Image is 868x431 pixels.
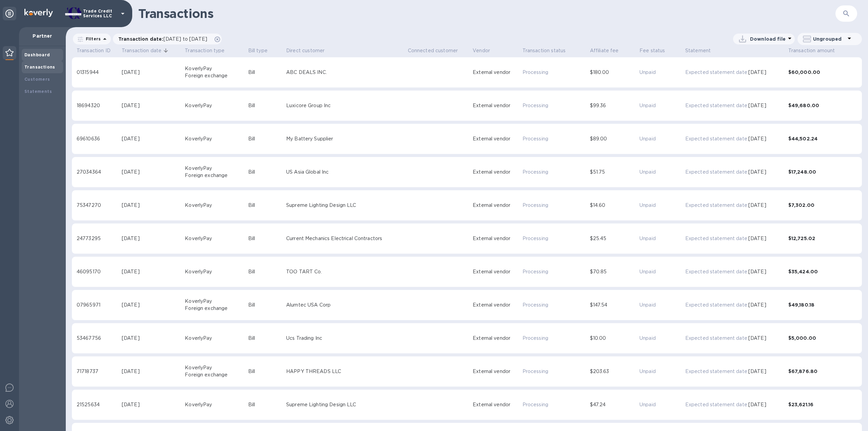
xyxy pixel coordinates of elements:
div: KoverlyPay [185,202,245,209]
span: Affiliate fee [590,46,628,55]
p: [DATE] [748,401,766,408]
span: Transaction amount [788,46,844,55]
span: Transaction date [122,46,170,55]
p: Expected statement date: [685,368,748,375]
div: 71718737 [77,368,119,375]
div: [DATE] [122,268,182,275]
span: Transaction ID [77,46,111,55]
p: Processing [522,368,587,375]
p: Unpaid [639,102,683,109]
span: Fee status [639,46,665,55]
div: $180.00 [590,69,637,76]
p: Trade Credit Services LLC [83,9,117,18]
p: Expected statement date: [685,69,748,76]
div: KoverlyPay [185,401,245,408]
div: [DATE] [122,169,182,176]
p: Processing [522,169,587,176]
div: External vendor [473,102,519,109]
p: [DATE] [748,69,766,76]
p: Expected statement date: [685,335,748,342]
p: Unpaid [639,301,683,309]
span: Connected customer [408,46,458,55]
span: Transaction status [522,46,575,55]
div: Supreme Lighting Design LLC [286,401,405,408]
b: Customers [24,77,50,82]
div: [DATE] [122,135,182,142]
div: HAPPY THREADS LLC [286,368,405,375]
div: $5,000.00 [788,335,857,341]
p: Processing [522,69,587,76]
div: $49,680.00 [788,102,857,109]
p: Processing [522,102,587,109]
div: KoverlyPay [185,298,245,305]
span: Bill type [248,46,268,55]
div: 01315944 [77,69,119,76]
div: Bill [248,301,283,309]
div: Ucs Trading Inc [286,335,405,342]
div: $60,000.00 [788,69,857,76]
div: External vendor [473,268,519,275]
div: [DATE] [122,335,182,342]
div: Alumtec USA Corp [286,301,405,309]
div: $99.36 [590,102,637,109]
p: Expected statement date: [685,169,748,176]
div: My Battery Supplier [286,135,405,142]
div: $10.00 [590,335,637,342]
div: Bill [248,202,283,209]
div: $47.24 [590,401,637,408]
div: 46095170 [77,268,119,275]
div: KoverlyPay [185,268,245,275]
div: Bill [248,268,283,275]
p: [DATE] [748,235,766,242]
span: Bill type [248,46,276,55]
div: Foreign exchange [185,305,245,312]
p: Processing [522,235,587,242]
div: External vendor [473,335,519,342]
div: KoverlyPay [185,102,245,109]
p: Processing [522,135,587,142]
div: External vendor [473,401,519,408]
p: Expected statement date: [685,401,748,408]
div: External vendor [473,135,519,142]
span: Transaction amount [788,46,835,55]
div: [DATE] [122,301,182,309]
div: Bill [248,235,283,242]
div: Bill [248,335,283,342]
div: External vendor [473,69,519,76]
div: $7,302.00 [788,202,857,209]
div: $203.63 [590,368,637,375]
span: Transaction type [185,46,233,55]
b: Statements [24,89,52,94]
div: External vendor [473,235,519,242]
p: Processing [522,335,587,342]
div: External vendor [473,301,519,309]
p: Unpaid [639,69,683,76]
p: Unpaid [639,335,683,342]
b: Dashboard [24,52,50,57]
span: Transaction type [185,46,224,55]
span: Statement [685,46,711,55]
p: Unpaid [639,169,683,176]
div: [DATE] [122,69,182,76]
div: $12,725.02 [788,235,857,242]
div: 18694320 [77,102,119,109]
div: $17,248.00 [788,169,857,175]
p: Processing [522,401,587,408]
div: [DATE] [122,368,182,375]
div: Foreign exchange [185,72,245,79]
span: Affiliate fee [590,46,619,55]
span: Vendor [473,46,490,55]
p: Unpaid [639,268,683,275]
span: Transaction date [122,46,161,55]
p: Processing [522,202,587,209]
span: Direct customer [286,46,324,55]
div: 24773295 [77,235,119,242]
p: Unpaid [639,235,683,242]
p: Unpaid [639,135,683,142]
p: Processing [522,268,587,275]
div: KoverlyPay [185,335,245,342]
div: External vendor [473,169,519,176]
div: KoverlyPay [185,364,245,371]
div: TOO TART Co. [286,268,405,275]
